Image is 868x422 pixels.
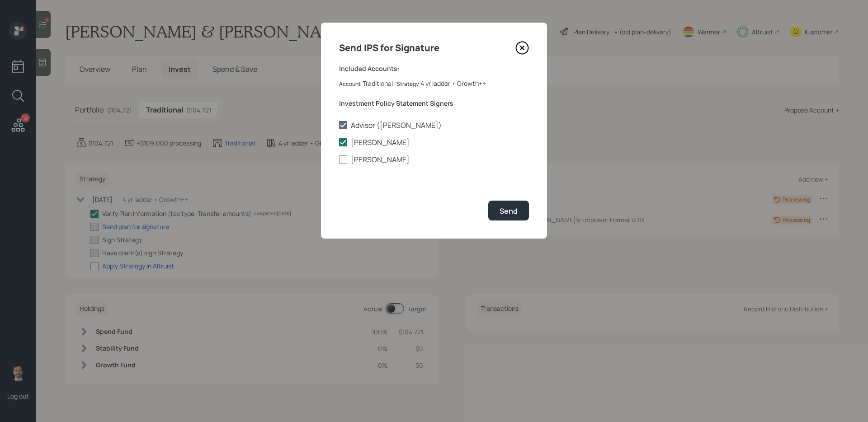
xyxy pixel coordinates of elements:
[363,79,393,88] div: Traditional
[500,206,518,216] div: Send
[339,137,529,147] label: [PERSON_NAME]
[339,120,529,130] label: Advisor ([PERSON_NAME])
[339,41,439,55] h4: Send IPS for Signature
[488,201,529,220] button: Send
[339,155,529,164] label: [PERSON_NAME]
[420,79,486,88] div: 4 yr ladder • Growth++
[339,80,361,88] label: Account
[396,80,419,88] label: Strategy
[339,99,529,108] label: Investment Policy Statement Signers
[339,64,529,73] label: Included Accounts:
